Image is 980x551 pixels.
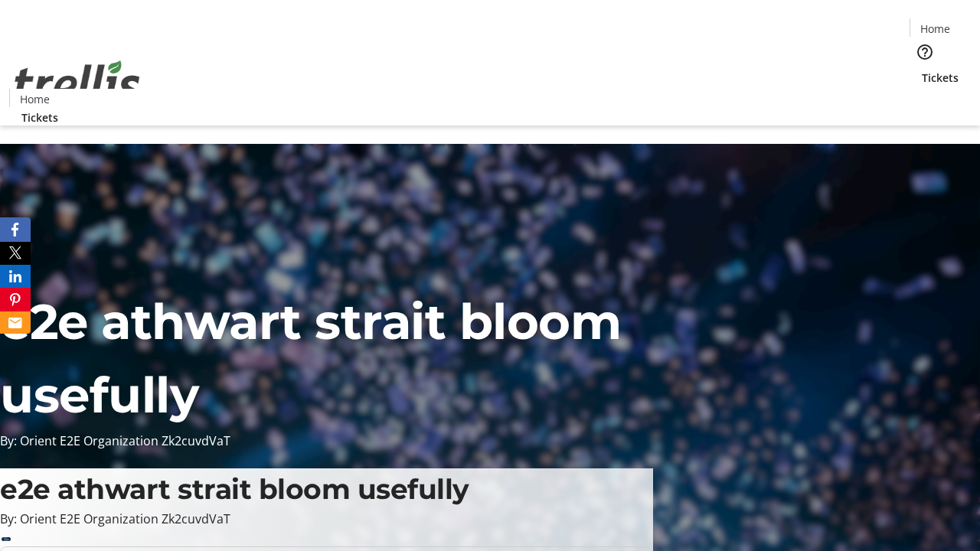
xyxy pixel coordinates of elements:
a: Tickets [9,109,70,126]
span: Tickets [21,109,58,126]
a: Home [910,21,959,37]
span: Home [920,21,950,37]
img: Orient E2E Organization Zk2cuvdVaT's Logo [9,44,145,120]
span: Tickets [922,70,959,86]
a: Home [10,91,59,107]
button: Help [910,37,940,67]
a: Tickets [910,70,971,86]
span: Home [20,91,50,107]
button: Cart [910,86,940,116]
